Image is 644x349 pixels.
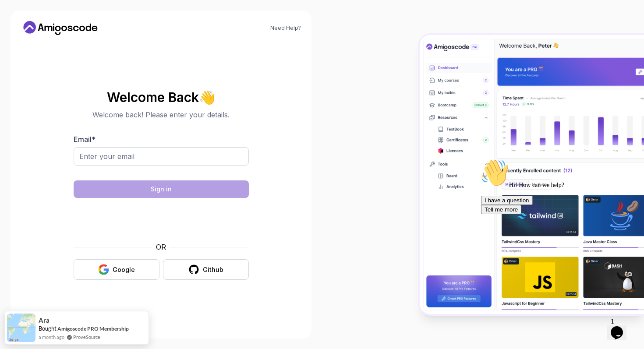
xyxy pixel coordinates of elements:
[7,314,35,342] img: provesource social proof notification image
[151,185,172,194] div: Sign in
[270,25,301,32] a: Need Help?
[478,155,635,310] iframe: chat widget
[39,333,64,341] span: a month ago
[39,325,57,332] span: Bought
[156,242,166,252] p: OR
[39,317,50,324] span: Ara
[21,21,100,35] a: Home link
[607,314,635,340] iframe: chat widget
[57,325,129,332] a: Amigoscode PRO Membership
[163,259,249,280] button: Github
[203,265,223,274] div: Github
[73,333,100,341] a: ProveSource
[4,4,32,32] img: :wave:
[74,147,249,166] input: Enter your email
[74,109,249,120] p: Welcome back! Please enter your details.
[4,40,55,49] button: I have a question
[199,90,215,104] span: 👋
[4,26,87,33] span: Hi! How can we help?
[74,180,249,198] button: Sign in
[74,90,249,104] h2: Welcome Back
[74,259,159,280] button: Google
[113,265,135,274] div: Google
[74,135,96,144] label: Email *
[420,35,644,314] img: Amigoscode Dashboard
[4,4,161,59] div: 👋Hi! How can we help?I have a questionTell me more
[4,49,44,59] button: Tell me more
[95,203,227,236] iframe: Widget containing checkbox for hCaptcha security challenge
